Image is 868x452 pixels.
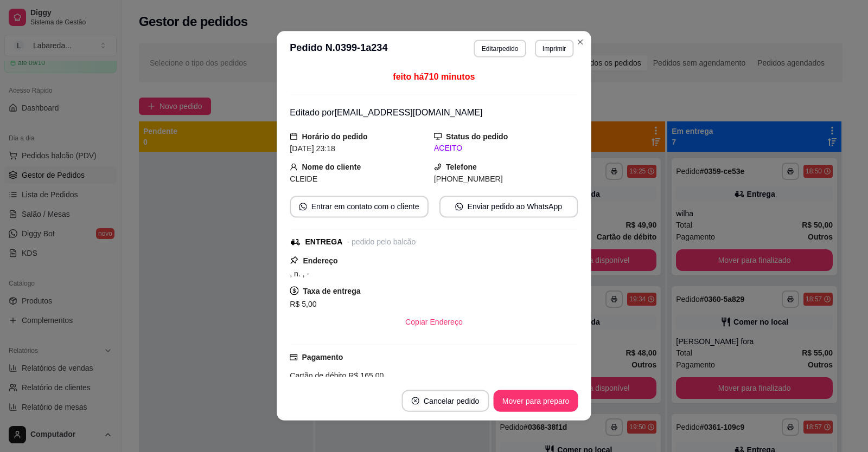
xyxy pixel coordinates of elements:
span: [DATE] 23:18 [290,144,335,153]
div: - pedido pelo balcão [347,236,416,248]
button: Mover para preparo [494,390,578,412]
strong: Pagamento [302,353,343,361]
span: credit-card [290,353,297,361]
span: R$ 165,00 [347,372,384,380]
span: CLEIDE [290,175,317,183]
span: close-circle [412,397,419,405]
button: close-circleCancelar pedido [402,390,489,412]
button: Copiar Endereço [397,311,471,333]
button: Close [572,34,589,51]
span: pushpin [290,256,298,264]
button: Imprimir [535,40,574,57]
strong: Endereço [303,256,338,265]
span: R$ 5,00 [290,300,316,309]
strong: Nome do cliente [302,163,361,171]
strong: Status do pedido [446,132,508,141]
span: phone [434,163,442,171]
span: , n. , - [290,269,309,278]
span: whats-app [299,203,307,211]
h3: Pedido N. 0399-1a234 [290,40,387,57]
span: desktop [434,133,442,140]
span: Editado por [EMAIL_ADDRESS][DOMAIN_NAME] [290,108,482,118]
strong: Horário do pedido [302,132,368,141]
button: whats-appEntrar em contato com o cliente [290,196,429,218]
span: calendar [290,133,297,140]
div: ENTREGA [305,236,343,248]
span: whats-app [455,203,463,211]
button: whats-appEnviar pedido ao WhatsApp [439,196,578,218]
strong: Telefone [446,163,477,171]
span: feito há 710 minutos [393,72,475,81]
button: Editarpedido [474,40,526,57]
span: Cartão de débito [290,372,346,380]
span: user [290,163,297,171]
strong: Taxa de entrega [303,287,361,296]
span: dollar [290,287,298,295]
span: [PHONE_NUMBER] [434,175,503,183]
div: ACEITO [434,143,578,154]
